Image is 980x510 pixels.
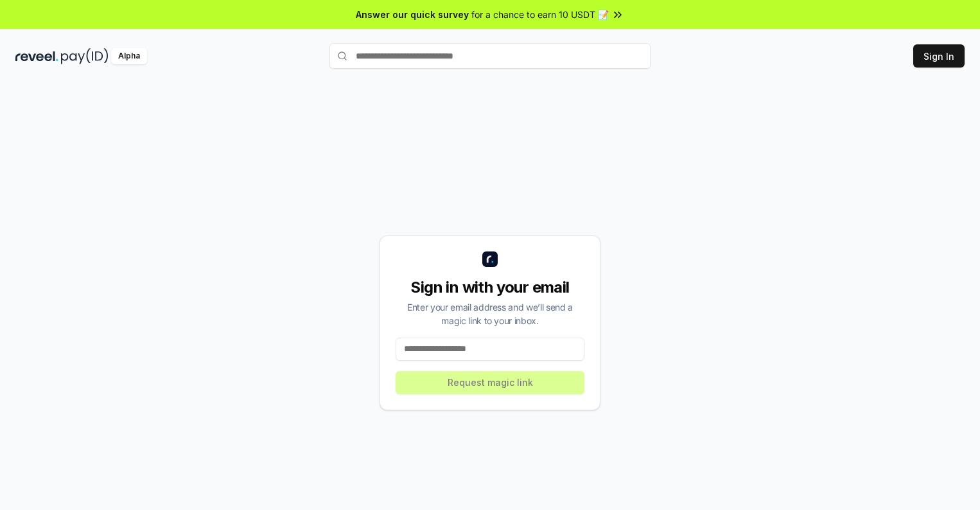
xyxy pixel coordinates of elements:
[913,44,965,68] button: Sign In
[396,277,584,298] div: Sign in with your email
[61,48,109,64] img: pay_id
[15,48,58,64] img: reveel_dark
[396,300,584,327] div: Enter your email address and we’ll send a magic link to your inbox.
[111,48,147,64] div: Alpha
[356,8,469,21] span: Answer our quick survey
[482,251,498,267] img: logo_small
[471,8,609,21] span: for a chance to earn 10 USDT 📝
